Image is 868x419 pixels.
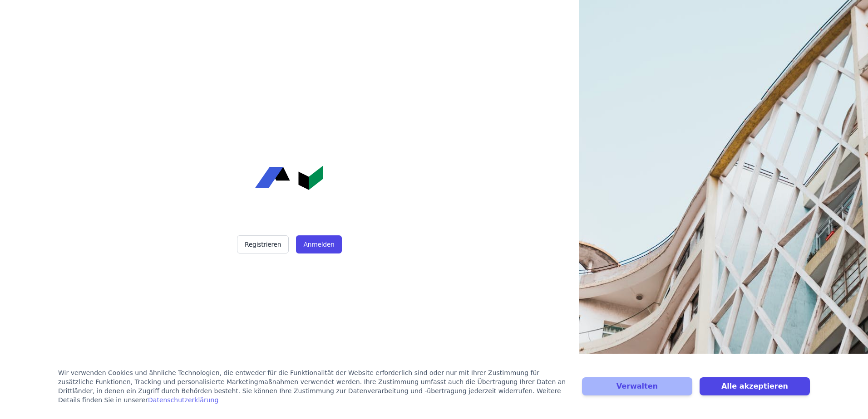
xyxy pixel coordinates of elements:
img: Concular [255,166,323,190]
div: Wir verwenden Cookies und ähnliche Technologien, die entweder für die Funktionalität der Website ... [58,368,571,404]
button: Verwalten [582,377,692,395]
button: Anmelden [296,235,341,253]
button: Alle akzeptieren [700,377,810,395]
button: Registrieren [237,235,289,253]
a: Datenschutzerklärung [148,396,218,404]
